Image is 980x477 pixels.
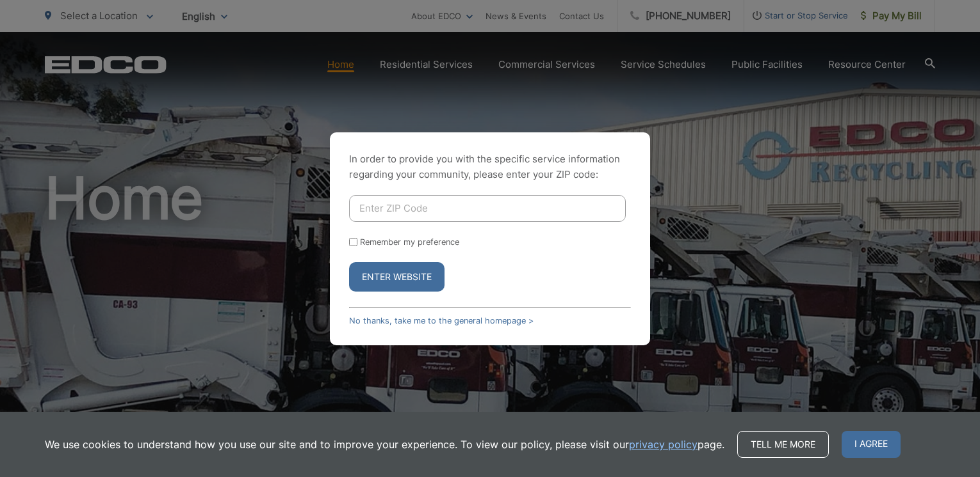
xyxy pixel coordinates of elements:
span: I agree [842,431,901,458]
a: privacy policy [629,437,698,452]
label: Remember my preference [360,237,459,247]
input: Enter ZIP Code [349,195,626,222]
p: We use cookies to understand how you use our site and to improve your experience. To view our pol... [45,437,724,452]
a: Tell me more [737,431,829,458]
button: Enter Website [349,262,445,292]
a: No thanks, take me to the general homepage > [349,316,534,325]
p: In order to provide you with the specific service information regarding your community, please en... [349,152,631,182]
